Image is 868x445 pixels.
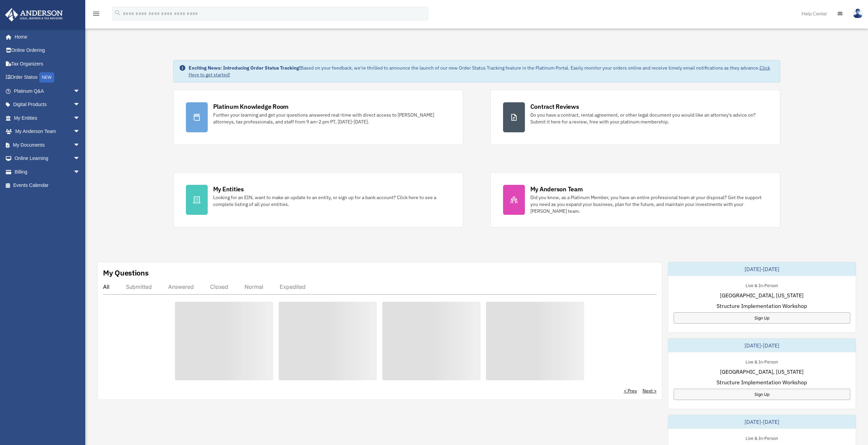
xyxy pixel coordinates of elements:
[73,138,87,152] span: arrow_drop_down
[5,152,90,165] a: Online Learningarrow_drop_down
[5,84,90,98] a: Platinum Q&Aarrow_drop_down
[674,389,850,400] a: Sign Up
[5,111,90,125] a: My Entitiesarrow_drop_down
[92,12,100,18] a: menu
[213,102,289,111] div: Platinum Knowledge Room
[530,194,768,214] div: Did you know, as a Platinum Member, you have an entire professional team at your disposal? Get th...
[5,138,90,152] a: My Documentsarrow_drop_down
[114,9,121,17] i: search
[674,312,850,324] a: Sign Up
[73,125,87,139] span: arrow_drop_down
[530,185,583,193] div: My Anderson Team
[5,44,90,57] a: Online Ordering
[668,415,856,429] div: [DATE]-[DATE]
[740,281,783,288] div: Live & In-Person
[73,84,87,98] span: arrow_drop_down
[39,72,54,83] div: NEW
[213,112,451,125] div: Further your learning and get your questions answered real-time with direct access to [PERSON_NAM...
[126,283,152,290] div: Submitted
[103,283,109,290] div: All
[3,8,65,21] img: Anderson Advisors Platinum Portal
[5,57,90,71] a: Tax Organizers
[210,283,228,290] div: Closed
[189,65,300,71] strong: Exciting News: Introducing Order Status Tracking!
[490,172,780,227] a: My Anderson Team Did you know, as a Platinum Member, you have an entire professional team at your...
[280,283,306,290] div: Expedited
[643,387,657,394] a: Next >
[5,30,87,44] a: Home
[740,358,783,365] div: Live & In-Person
[720,368,804,376] span: [GEOGRAPHIC_DATA], [US_STATE]
[5,125,90,138] a: My Anderson Teamarrow_drop_down
[668,262,856,276] div: [DATE]-[DATE]
[213,185,244,193] div: My Entities
[530,112,768,125] div: Do you have a contract, rental agreement, or other legal document you would like an attorney's ad...
[73,152,87,166] span: arrow_drop_down
[189,65,770,78] a: Click Here to get started!
[717,378,807,386] span: Structure Implementation Workshop
[530,102,579,111] div: Contract Reviews
[245,283,263,290] div: Normal
[73,111,87,125] span: arrow_drop_down
[717,302,807,310] span: Structure Implementation Workshop
[173,172,463,227] a: My Entities Looking for an EIN, want to make an update to an entity, or sign up for a bank accoun...
[168,283,194,290] div: Answered
[720,291,804,299] span: [GEOGRAPHIC_DATA], [US_STATE]
[668,339,856,352] div: [DATE]-[DATE]
[853,9,863,18] img: User Pic
[740,434,783,441] div: Live & In-Person
[5,98,90,112] a: Digital Productsarrow_drop_down
[103,268,149,278] div: My Questions
[173,90,463,145] a: Platinum Knowledge Room Further your learning and get your questions answered real-time with dire...
[5,179,90,192] a: Events Calendar
[213,194,451,208] div: Looking for an EIN, want to make an update to an entity, or sign up for a bank account? Click her...
[92,10,100,18] i: menu
[624,387,637,394] a: < Prev
[73,98,87,112] span: arrow_drop_down
[490,90,780,145] a: Contract Reviews Do you have a contract, rental agreement, or other legal document you would like...
[73,165,87,179] span: arrow_drop_down
[5,165,90,179] a: Billingarrow_drop_down
[5,71,90,85] a: Order StatusNEW
[189,64,775,78] div: Based on your feedback, we're thrilled to announce the launch of our new Order Status Tracking fe...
